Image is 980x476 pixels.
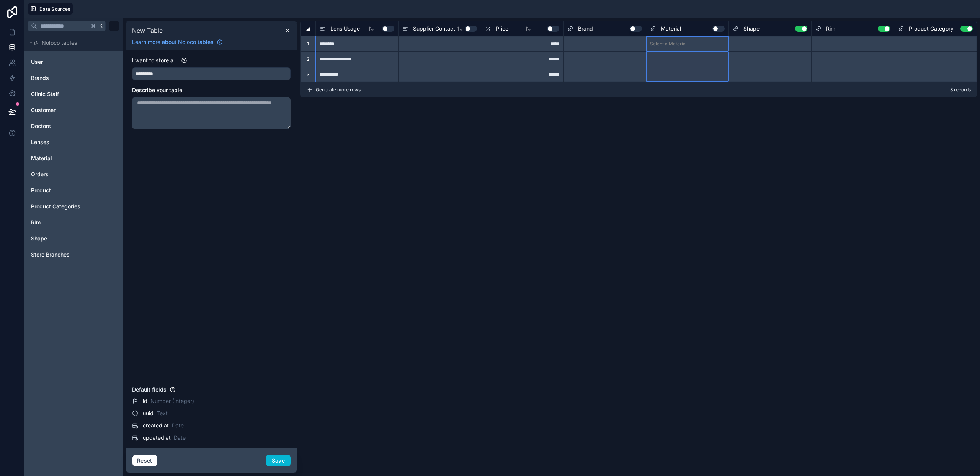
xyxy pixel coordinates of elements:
[28,232,119,245] div: Shape
[31,251,93,258] a: Store Branches
[300,51,315,67] div: 2
[28,168,119,180] div: Orders
[132,57,178,63] span: I want to store a...
[143,434,171,442] span: updated at
[132,38,214,46] span: Learn more about Noloco tables
[31,122,51,130] span: Doctors
[132,455,157,467] button: Reset
[31,58,93,66] a: User
[28,184,119,197] div: Product
[413,25,455,32] span: Supplier Contact
[28,3,73,15] button: Data Sources
[28,37,115,48] button: Noloco tables
[743,25,759,32] span: Shape
[28,104,119,116] div: Customer
[28,200,119,213] div: Product Categories
[31,138,93,146] a: Lenses
[31,171,49,178] span: Orders
[826,25,835,32] span: Rim
[31,122,93,130] a: Doctors
[31,74,93,82] a: Brands
[157,409,168,417] span: Text
[31,106,56,114] span: Customer
[28,56,119,68] div: User
[132,26,163,35] span: New Table
[28,88,119,100] div: Clinic Staff
[132,386,167,393] span: Default fields
[31,138,49,146] span: Lenses
[143,409,154,417] span: uuid
[31,58,43,66] span: User
[31,219,93,226] a: Rim
[143,397,147,405] span: id
[31,171,93,178] a: Orders
[330,25,360,32] span: Lens Usage
[950,87,971,93] span: 3 records
[31,154,93,162] a: Material
[98,23,104,29] span: K
[31,203,93,210] a: Product Categories
[28,152,119,164] div: Material
[578,25,593,32] span: Brand
[28,216,119,229] div: Rim
[31,187,51,194] span: Product
[300,36,315,51] div: 1
[31,90,93,98] a: Clinic Staff
[31,219,41,226] span: Rim
[300,67,315,82] div: 3
[31,235,47,242] span: Shape
[31,106,93,114] a: Customer
[132,87,182,93] span: Describe your table
[28,249,119,261] div: Store Branches
[31,203,80,210] span: Product Categories
[39,6,70,12] span: Data Sources
[650,41,687,47] div: Select a Material
[316,87,361,93] span: Generate more rows
[266,455,291,467] button: Save
[28,120,119,132] div: Doctors
[42,39,77,47] span: Noloco tables
[28,136,119,148] div: Lenses
[31,74,49,82] span: Brands
[661,25,681,32] span: Material
[31,251,70,258] span: Store Branches
[31,154,52,162] span: Material
[129,38,226,46] a: Learn more about Noloco tables
[174,434,186,442] span: Date
[143,422,169,429] span: created at
[172,422,184,429] span: Date
[31,235,93,242] a: Shape
[31,187,93,194] a: Product
[909,25,954,32] span: Product Category
[150,397,194,405] span: Number (Integer)
[307,82,361,97] button: Generate more rows
[496,25,508,32] span: Price
[31,90,59,98] span: Clinic Staff
[28,72,119,84] div: Brands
